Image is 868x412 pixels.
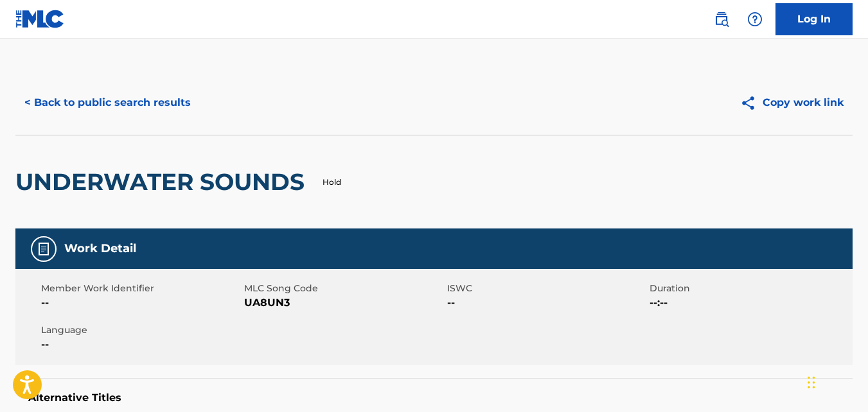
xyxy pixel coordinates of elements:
[731,87,853,119] button: Copy work link
[36,241,51,257] img: Work Detail
[41,337,241,352] span: --
[650,282,849,295] span: Duration
[41,295,241,311] span: --
[244,282,444,295] span: MLC Song Code
[447,295,647,311] span: --
[323,176,341,188] p: Hold
[447,282,647,295] span: ISWC
[28,391,840,404] h5: Alternative Titles
[41,282,241,295] span: Member Work Identifier
[41,323,241,337] span: Language
[244,295,444,311] span: UA8UN3
[740,95,763,111] img: Copy work link
[64,241,136,256] h5: Work Detail
[15,10,65,28] img: MLC Logo
[650,295,849,311] span: --:--
[15,87,200,119] button: < Back to public search results
[775,3,853,35] a: Log In
[742,6,768,32] div: Help
[747,12,763,27] img: help
[15,167,311,196] h2: UNDERWATER SOUNDS
[804,350,868,412] iframe: Chat Widget
[709,6,734,32] a: Public Search
[808,363,815,402] div: Drag
[714,12,729,27] img: search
